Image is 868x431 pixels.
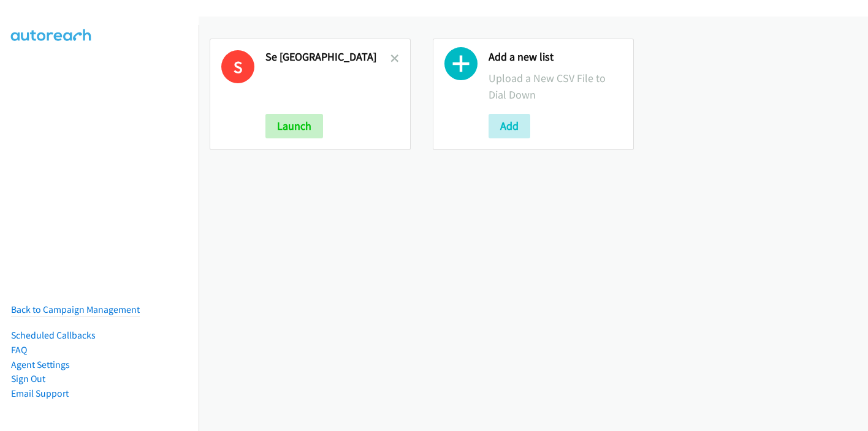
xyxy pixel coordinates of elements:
[265,50,390,64] h2: Se [GEOGRAPHIC_DATA]
[489,114,530,138] button: Add
[265,114,323,138] button: Launch
[489,50,622,64] h2: Add a new list
[11,304,140,315] a: Back to Campaign Management
[221,50,254,83] h1: S
[11,344,27,356] a: FAQ
[11,388,69,399] a: Email Support
[11,373,45,384] a: Sign Out
[11,359,70,370] a: Agent Settings
[11,329,96,341] a: Scheduled Callbacks
[489,70,622,103] p: Upload a New CSV File to Dial Down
